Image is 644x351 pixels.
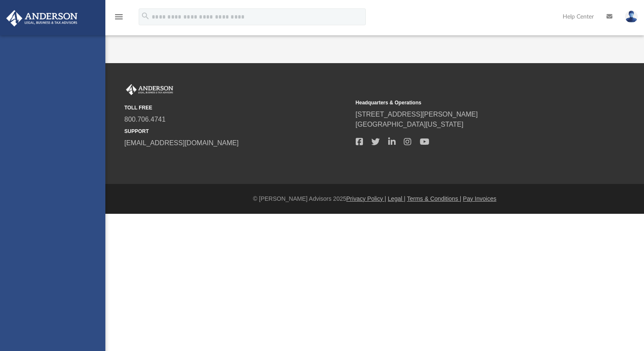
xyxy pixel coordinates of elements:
div: © [PERSON_NAME] Advisors 2025 [105,194,644,203]
small: SUPPORT [124,128,350,135]
a: [STREET_ADDRESS][PERSON_NAME] [356,111,478,118]
a: [GEOGRAPHIC_DATA][US_STATE] [356,121,464,128]
a: [EMAIL_ADDRESS][DOMAIN_NAME] [124,139,239,146]
small: Headquarters & Operations [356,99,581,106]
img: Anderson Advisors Platinum Portal [4,10,80,27]
i: search [141,11,150,21]
i: menu [114,12,124,22]
img: Anderson Advisors Platinum Portal [124,84,175,95]
img: User Pic [625,11,638,23]
a: Terms & Conditions | [407,195,462,202]
a: menu [114,16,124,22]
a: Privacy Policy | [346,195,386,202]
a: Legal | [388,195,405,202]
small: TOLL FREE [124,104,350,112]
a: Pay Invoices [463,195,496,202]
a: 800.706.4741 [124,116,166,123]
